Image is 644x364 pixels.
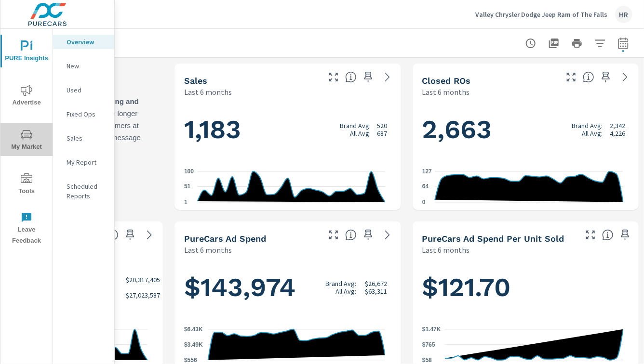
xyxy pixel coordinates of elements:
[422,234,564,244] h5: PureCars Ad Spend Per Unit Sold
[53,83,114,97] div: Used
[53,107,114,121] div: Fixed Ops
[326,69,341,85] button: Make Fullscreen
[184,76,207,86] h5: Sales
[340,122,371,130] p: Brand Avg:
[184,271,391,304] h1: $143,974
[3,40,50,64] span: PURE Insights
[126,276,160,284] p: $20,317,405
[335,287,356,295] p: All Avg:
[184,325,203,332] text: $6.43K
[422,341,435,348] text: $765
[377,130,388,137] p: 687
[184,113,391,146] h1: 1,183
[142,227,157,243] a: See more details in report
[0,29,53,250] div: nav menu
[3,173,50,197] span: Tools
[610,130,625,137] p: 4,226
[583,71,594,83] span: Number of Repair Orders Closed by the selected dealership group over the selected time range. [So...
[365,287,388,295] p: $63,311
[325,280,356,287] p: Brand Avg:
[67,157,107,167] p: My Report
[422,325,441,332] text: $1.47K
[126,291,160,299] p: $27,023,587
[582,130,603,137] p: All Avg:
[326,227,341,243] button: Make Fullscreen
[380,227,395,243] a: See more details in report
[184,86,232,98] p: Last 6 months
[67,109,107,119] p: Fixed Ops
[67,37,107,47] p: Overview
[422,244,470,256] p: Last 6 months
[67,133,107,143] p: Sales
[617,69,633,85] a: See more details in report
[3,85,50,108] span: Advertise
[67,182,107,201] p: Scheduled Reports
[572,122,603,130] p: Brand Avg:
[53,155,114,169] div: My Report
[53,59,114,73] div: New
[615,6,632,23] div: HR
[365,280,388,287] p: $26,672
[67,61,107,71] p: New
[422,168,432,174] text: 127
[184,183,191,190] text: 51
[3,129,50,153] span: My Market
[345,229,357,241] span: Total cost of media for all PureCars channels for the selected dealership group over the selected...
[614,34,633,53] button: Select Date Range
[598,69,614,85] span: Save this to your personalized report
[184,356,197,363] text: $556
[377,122,388,130] p: 520
[617,227,633,243] span: Save this to your personalized report
[184,234,266,244] h5: PureCars Ad Spend
[184,244,232,256] p: Last 6 months
[422,86,470,98] p: Last 6 months
[184,341,203,348] text: $3.49K
[53,179,114,203] div: Scheduled Reports
[122,227,138,243] span: Save this to your personalized report
[567,34,587,53] button: Print Report
[422,113,629,146] h1: 2,663
[422,183,429,190] text: 64
[184,168,194,174] text: 100
[361,69,376,85] span: Save this to your personalized report
[67,85,107,95] p: Used
[361,227,376,243] span: Save this to your personalized report
[610,122,625,130] p: 2,342
[422,356,432,363] text: $58
[422,76,471,86] h5: Closed ROs
[380,69,395,85] a: See more details in report
[422,271,629,304] h1: $121.70
[350,130,371,137] p: All Avg:
[583,227,598,243] button: Make Fullscreen
[53,35,114,49] div: Overview
[184,198,188,205] text: 1
[3,212,50,247] span: Leave Feedback
[345,71,357,83] span: Number of vehicles sold by the dealership over the selected date range. [Source: This data is sou...
[602,229,614,241] span: Average cost of advertising per each vehicle sold at the dealer over the selected date range. The...
[563,69,579,85] button: Make Fullscreen
[53,131,114,145] div: Sales
[475,10,607,19] p: Valley Chrysler Dodge Jeep Ram of The Falls
[422,198,426,205] text: 0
